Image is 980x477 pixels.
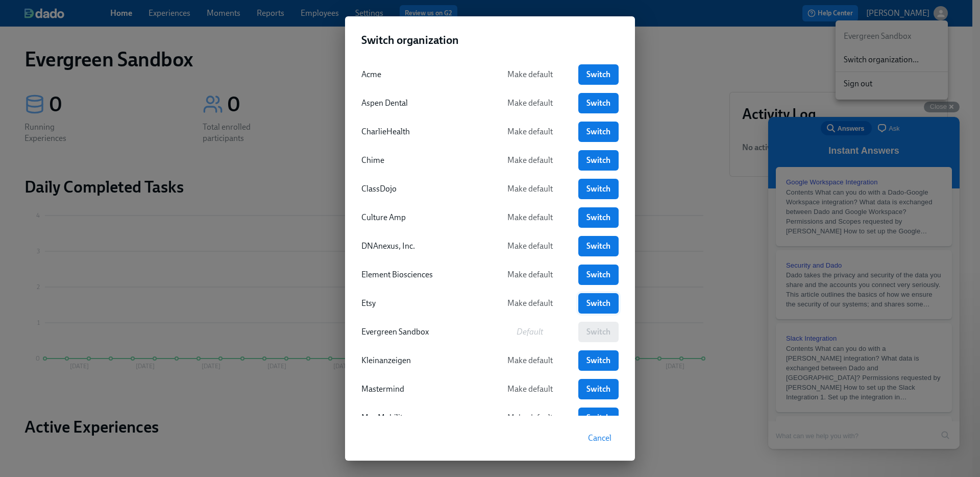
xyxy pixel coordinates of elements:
[120,7,131,17] span: Ask
[361,384,482,395] div: Mastermind
[108,5,120,17] span: chat-square
[361,412,482,423] div: May Mobility
[497,98,563,108] span: Make default
[497,155,563,165] span: Make default
[361,241,482,252] div: DNAnexus, Inc.
[497,298,563,308] span: Make default
[585,270,611,280] span: Switch
[497,384,563,394] span: Make default
[361,126,482,137] div: CharlieHealth
[578,293,619,314] a: Switch
[497,184,563,194] span: Make default
[585,184,611,194] span: Switch
[361,326,482,338] div: Evergreen Sandbox
[490,379,570,399] button: Make default
[490,150,570,171] button: Make default
[490,236,570,256] button: Make default
[361,69,482,80] div: Acme
[18,228,173,284] span: Contents What can you do with a [PERSON_NAME] integration? What data is exchanged between Dado an...
[578,207,619,228] a: Switch
[490,207,570,228] button: Make default
[361,98,482,109] div: Aspen Dental
[585,127,611,137] span: Switch
[361,33,619,48] h2: Switch organization
[585,98,611,108] span: Switch
[18,154,173,191] span: Dado takes the privacy and security of the data you share and the accounts you connect very serio...
[497,355,563,366] span: Make default
[497,212,563,223] span: Make default
[361,212,482,223] div: Culture Amp
[585,384,611,394] span: Switch
[497,270,563,280] span: Make default
[578,265,619,285] a: Switch
[361,155,482,166] div: Chime
[578,122,619,142] a: Switch
[18,61,110,69] span: Google Workspace Integration
[578,408,619,428] a: Switch
[578,179,619,199] a: Switch
[490,265,570,285] button: Make default
[490,93,570,113] button: Make default
[497,127,563,137] span: Make default
[578,350,619,371] a: Switch
[578,93,619,113] a: Switch
[18,218,68,225] span: Slack Integration
[497,241,563,251] span: Make default
[57,5,69,17] span: search-medium
[361,298,482,309] div: Etsy
[578,236,619,256] a: Switch
[490,122,570,142] button: Make default
[490,179,570,199] button: Make default
[578,64,619,85] a: Switch
[8,50,184,129] a: Google Workspace IntegrationContents What can you do with a Dado-Google Workspace integration? Wh...
[490,64,570,85] button: Make default
[581,428,619,448] button: Cancel
[361,183,482,195] div: ClassDojo
[497,413,563,423] span: Make default
[585,212,611,223] span: Switch
[578,379,619,399] a: Switch
[588,433,611,443] span: Cancel
[585,69,611,80] span: Switch
[490,350,570,371] button: Make default
[490,408,570,428] button: Make default
[361,355,482,366] div: Kleinanzeigen
[18,145,74,152] span: Security and Dado
[69,7,96,17] span: Answers
[8,206,184,295] a: Slack IntegrationContents What can you do with a [PERSON_NAME] integration? What data is exchange...
[585,155,611,165] span: Switch
[8,133,184,203] a: Security and DadoDado takes the privacy and security of the data you share and the accounts you c...
[585,355,611,366] span: Switch
[490,293,570,314] button: Make default
[497,69,563,80] span: Make default
[585,298,611,308] span: Switch
[60,29,131,39] span: Instant Answers
[585,241,611,251] span: Switch
[578,150,619,171] a: Switch
[585,413,611,423] span: Switch
[361,269,482,280] div: Element Biosciences
[18,71,164,118] span: Contents What can you do with a Dado-Google Workspace integration? What data is exchanged between...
